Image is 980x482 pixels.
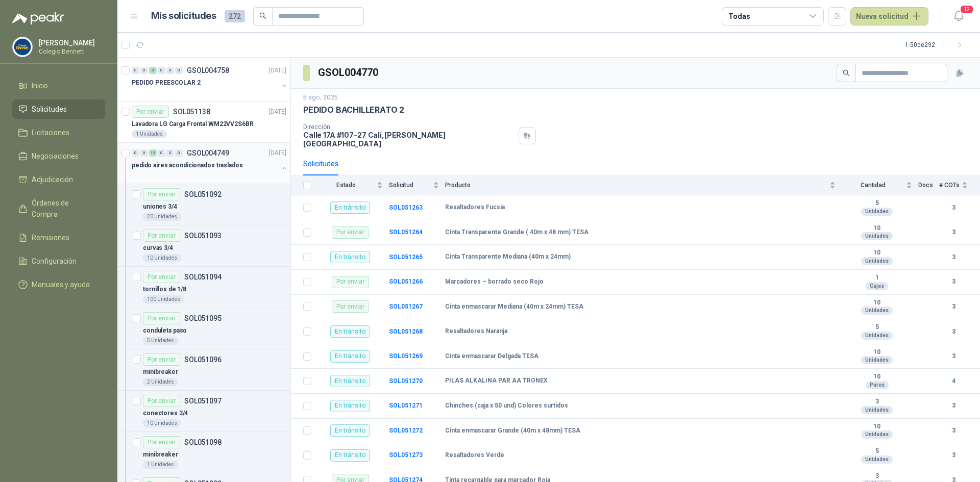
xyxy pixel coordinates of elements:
b: Resaltadores Verde [445,451,504,460]
div: 0 [140,67,148,74]
span: Remisiones [32,232,69,243]
div: Por enviar [332,276,369,288]
div: 1 Unidades [143,461,178,469]
a: SOL051263 [389,204,423,211]
p: SOL051138 [173,108,210,115]
th: # COTs [939,175,980,195]
b: 3 [939,327,968,337]
p: PEDIDO PREESCOLAR 2 [132,78,201,88]
b: 5 [842,323,912,332]
div: En tránsito [330,424,370,437]
p: minibreaker [143,367,178,377]
span: Inicio [32,80,48,91]
div: En tránsito [330,325,370,338]
div: Unidades [861,208,893,216]
p: Dirección [303,123,514,131]
span: Órdenes de Compra [32,197,95,220]
b: 3 [939,227,968,237]
div: Por enviar [143,395,180,407]
th: Estado [317,175,389,195]
p: Lavadora LG Carga Frontal WM22VV2S6BR [132,119,254,129]
th: Cantidad [842,175,918,195]
th: Docs [918,175,939,195]
span: Licitaciones [32,127,69,138]
b: 10 [842,423,912,431]
a: Solicitudes [12,99,105,119]
b: Resaltadores Naranja [445,327,507,336]
a: Órdenes de Compra [12,193,105,224]
b: 3 [939,450,968,460]
div: En tránsito [330,251,370,263]
a: Adjudicación [12,170,105,189]
div: Todas [728,11,750,22]
a: SOL051267 [389,303,423,310]
span: 272 [225,10,245,22]
b: 3 [842,398,912,406]
b: 3 [939,277,968,287]
div: Unidades [861,406,893,414]
p: SOL051092 [184,191,222,198]
b: 10 [842,299,912,307]
b: 3 [842,472,912,480]
b: 10 [842,224,912,233]
b: 3 [939,426,968,436]
div: 1 - 50 de 292 [905,37,968,53]
span: 12 [960,5,974,14]
p: Calle 17A #107-27 Cali , [PERSON_NAME][GEOGRAPHIC_DATA] [303,131,514,148]
p: SOL051096 [184,356,222,363]
div: Por enviar [143,436,180,448]
p: SOL051093 [184,232,222,239]
span: Manuales y ayuda [32,279,90,290]
div: 15 [149,149,157,157]
p: SOL051098 [184,439,222,446]
a: Por enviarSOL051094tornillos de 1/8100 Unidades [117,267,290,308]
th: Solicitud [389,175,445,195]
b: 4 [939,376,968,386]
div: En tránsito [330,350,370,363]
div: 0 [132,149,139,157]
h3: GSOL004770 [318,65,380,81]
b: SOL051268 [389,328,423,335]
a: SOL051271 [389,402,423,409]
div: Unidades [861,232,893,240]
div: 0 [166,67,174,74]
th: Producto [445,175,842,195]
span: search [843,69,850,77]
a: SOL051264 [389,229,423,236]
p: uniones 3/4 [143,202,177,212]
p: tornillos de 1/8 [143,285,186,294]
p: [DATE] [269,66,286,75]
div: Por enviar [332,300,369,313]
img: Logo peakr [12,12,64,24]
div: Solicitudes [303,158,338,169]
div: 0 [175,67,183,74]
a: Por enviarSOL051093curvas 3/410 Unidades [117,225,290,267]
div: Unidades [861,307,893,315]
b: Marcadores – borrado seco Rojo [445,278,544,286]
p: pedido aires acondicionados traslados [132,161,243,170]
a: Inicio [12,76,105,95]
button: Nueva solicitud [850,7,928,26]
p: GSOL004758 [187,67,229,74]
span: Adjudicación [32,174,73,185]
h1: Mis solicitudes [151,9,216,23]
p: [PERSON_NAME] [39,39,103,46]
div: Unidades [861,332,893,340]
div: Por enviar [143,188,180,200]
span: Solicitud [389,182,431,189]
span: Producto [445,182,827,189]
b: SOL051270 [389,377,423,385]
p: 5 ago, 2025 [303,93,338,103]
span: Estado [317,182,375,189]
div: 1 Unidades [132,130,167,138]
a: SOL051269 [389,352,423,360]
p: SOL051097 [184,397,222,404]
b: 10 [842,249,912,257]
p: SOL051095 [184,315,222,322]
span: # COTs [939,182,960,189]
div: 5 Unidades [143,337,178,345]
div: 0 [166,149,174,157]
